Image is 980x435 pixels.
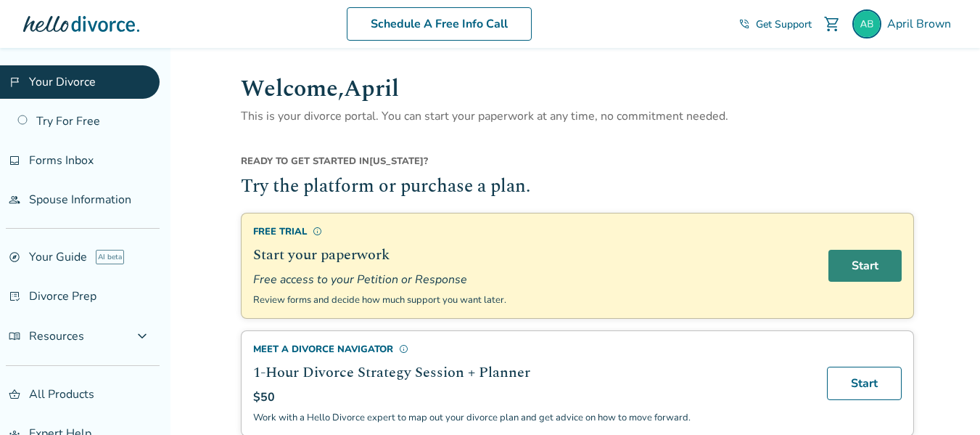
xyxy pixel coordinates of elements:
[756,17,812,31] span: Get Support
[241,174,914,201] h2: Try the platform or purchase a plan.
[9,194,20,206] span: people
[887,16,957,32] span: April Brown
[823,15,841,33] span: shopping_cart
[827,367,902,400] a: Start
[9,155,20,166] span: inbox
[9,290,20,302] span: list_alt_check
[9,76,20,88] span: flag_2
[9,330,20,342] span: menu_book
[253,362,810,383] h2: 1-Hour Divorce Strategy Session + Planner
[738,17,812,31] a: phone_in_talkGet Support
[738,18,750,30] span: phone_in_talk
[852,9,881,38] img: abrown@tcisd.org
[9,328,84,344] span: Resources
[241,71,914,107] h1: Welcome, April
[347,7,532,41] a: Schedule A Free Info Call
[241,155,914,174] div: [US_STATE] ?
[253,244,811,266] h2: Start your paperwork
[253,343,810,356] div: Meet a divorce navigator
[29,153,94,168] span: Forms Inbox
[828,250,902,282] a: Start
[313,227,322,236] span: info
[96,250,124,264] span: AI beta
[253,225,811,238] div: Free Trial
[241,107,914,126] p: This is your divorce portal. You can start your paperwork at any time, no commitment needed.
[241,155,369,168] span: Ready to get started in
[9,251,20,263] span: explore
[133,328,151,345] span: expand_more
[9,389,20,400] span: shopping_basket
[253,389,275,405] span: $50
[253,411,810,424] p: Work with a Hello Divorce expert to map out your divorce plan and get advice on how to move forward.
[253,272,811,288] span: Free access to your Petition or Response
[907,365,980,435] iframe: Chat Widget
[253,293,811,306] p: Review forms and decide how much support you want later.
[399,344,408,354] span: info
